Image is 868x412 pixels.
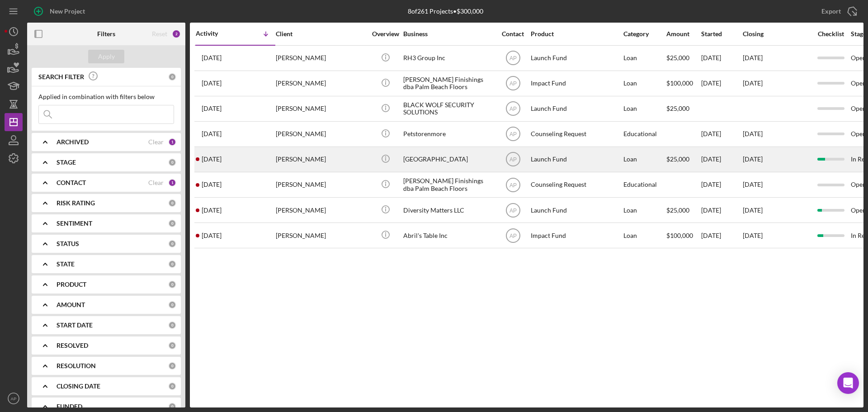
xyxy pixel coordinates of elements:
[57,342,88,349] b: RESOLVED
[701,46,742,70] div: [DATE]
[531,71,621,95] div: Impact Fund
[701,122,742,146] div: [DATE]
[403,71,494,95] div: [PERSON_NAME] Finishings dba Palm Beach Floors
[531,147,621,171] div: Launch Fund
[202,181,222,188] time: 2025-05-06 01:08
[168,73,176,81] div: 0
[168,158,176,166] div: 0
[168,280,176,289] div: 0
[276,198,366,222] div: [PERSON_NAME]
[403,30,494,38] div: Business
[509,81,516,87] text: AP
[531,46,621,70] div: Launch Fund
[623,30,665,38] div: Category
[509,106,516,112] text: AP
[57,322,93,329] b: START DATE
[57,403,82,410] b: FUNDED
[276,173,366,197] div: [PERSON_NAME]
[57,301,85,308] b: AMOUNT
[531,223,621,247] div: Impact Fund
[743,155,763,163] time: [DATE]
[496,30,530,38] div: Contact
[50,2,85,20] div: New Project
[403,97,494,121] div: BLACK WOLF SECURITY SOLUTIONS
[666,30,700,38] div: Amount
[5,389,23,407] button: AP
[276,147,366,171] div: [PERSON_NAME]
[623,147,665,171] div: Loan
[98,50,115,63] div: Apply
[152,30,167,38] div: Reset
[148,179,164,186] div: Clear
[202,232,222,239] time: 2024-08-12 20:29
[202,105,222,112] time: 2025-06-10 13:32
[811,30,850,38] div: Checklist
[57,179,86,186] b: CONTACT
[403,198,494,222] div: Diversity Matters LLC
[276,30,366,38] div: Client
[743,130,763,137] time: [DATE]
[168,219,176,227] div: 0
[666,198,700,222] div: $25,000
[202,130,222,137] time: 2025-05-23 19:19
[666,223,700,247] div: $100,000
[509,232,516,239] text: AP
[837,372,859,394] div: Open Intercom Messenger
[172,29,181,38] div: 2
[57,362,96,369] b: RESOLUTION
[202,156,222,163] time: 2025-05-21 23:17
[57,199,95,207] b: RISK RATING
[666,97,700,121] div: $25,000
[57,240,79,247] b: STATUS
[701,30,742,38] div: Started
[743,79,763,87] time: [DATE]
[276,71,366,95] div: [PERSON_NAME]
[623,122,665,146] div: Educational
[168,138,176,146] div: 1
[148,138,164,146] div: Clear
[509,131,516,137] text: AP
[276,46,366,70] div: [PERSON_NAME]
[531,97,621,121] div: Launch Fund
[88,50,124,63] button: Apply
[168,240,176,248] div: 0
[403,147,494,171] div: [GEOGRAPHIC_DATA]
[509,55,516,62] text: AP
[701,223,742,247] div: [DATE]
[196,30,236,37] div: Activity
[38,73,84,81] b: SEARCH FILTER
[666,46,700,70] div: $25,000
[97,30,115,38] b: Filters
[531,173,621,197] div: Counseling Request
[168,362,176,370] div: 0
[531,122,621,146] div: Counseling Request
[11,396,17,401] text: AP
[202,54,222,62] time: 2025-07-02 16:37
[531,198,621,222] div: Launch Fund
[743,206,763,214] time: [DATE]
[408,8,483,15] div: 8 of 261 Projects • $300,000
[623,223,665,247] div: Loan
[168,179,176,187] div: 1
[168,382,176,390] div: 0
[57,220,92,227] b: SENTIMENT
[57,138,89,146] b: ARCHIVED
[623,46,665,70] div: Loan
[202,207,222,214] time: 2025-04-08 20:07
[701,198,742,222] div: [DATE]
[168,341,176,350] div: 0
[403,122,494,146] div: Petstorenmore
[531,30,621,38] div: Product
[509,207,516,213] text: AP
[168,301,176,309] div: 0
[701,173,742,197] div: [DATE]
[743,30,811,38] div: Closing
[168,260,176,268] div: 0
[276,122,366,146] div: [PERSON_NAME]
[509,182,516,188] text: AP
[701,71,742,95] div: [DATE]
[623,97,665,121] div: Loan
[168,321,176,329] div: 0
[623,173,665,197] div: Educational
[509,156,516,163] text: AP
